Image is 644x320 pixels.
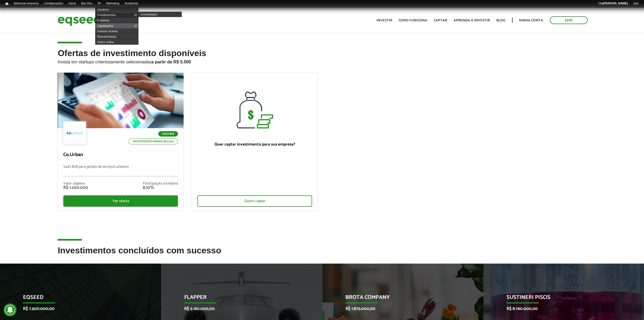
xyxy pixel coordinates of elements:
a: Marketing [104,1,122,6]
p: R$ 5.160.000,00 [184,306,291,311]
a: Investir [377,19,392,22]
img: EqSeed [58,13,101,27]
p: Flapper [184,294,291,303]
div: 8,10% [143,186,178,190]
div: Valor objetivo [63,182,88,186]
p: Investimento mínimo: R$ 5.000 [128,138,178,144]
div: Ver oferta [63,195,178,207]
p: Invista em startups criteriosamente selecionadas [58,58,586,64]
p: R$ 8.760.000,00 [507,306,614,311]
a: Configurações [41,1,66,6]
p: Sustineri Piscis [507,294,614,303]
a: Bus Dev [78,1,95,6]
a: Sair [630,1,641,6]
strong: a partir de R$ 5.000 [151,60,191,64]
span: Início [5,2,8,6]
a: Blog [497,19,506,22]
p: R$ 1.875.000,00 [345,306,453,311]
a: RI [95,1,104,6]
div: R$ 1.200.000 [63,186,88,190]
a: Aprenda a investir [454,19,490,22]
a: Quer captar investimento para sua empresa? Quero captar [192,73,318,211]
a: Início [3,1,11,7]
p: Brota Company [345,294,453,303]
a: Adicionar empresa [11,1,41,6]
a: Olá[PERSON_NAME] [596,1,630,6]
p: R$ 7.500.000,00 [23,306,130,311]
a: Captar [434,19,447,22]
p: SaaS B2B [158,131,178,137]
h2: Investimentos concluídos com sucesso [58,246,586,263]
a: Sair [550,16,588,24]
a: SaaS B2B Investimento mínimo: R$ 5.000 Co.Urban SaaS B2B para gestão de serviços urbanos Valor ob... [58,73,184,211]
h2: Ofertas de investimento disponíveis [58,49,586,73]
div: Quero captar [197,195,312,207]
a: Usuários [95,7,138,12]
div: Participação societária [143,182,178,186]
a: Minha conta [519,19,543,22]
p: SaaS B2B para gestão de serviços urbanos [63,165,178,176]
a: Academia [122,1,141,6]
p: Co.Urban [63,152,178,158]
strong: [PERSON_NAME] [603,2,628,5]
p: Quer captar investimento para sua empresa? [197,142,312,147]
p: EqSeed [23,294,130,303]
a: Como funciona [399,19,428,22]
a: Geral [66,1,78,6]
